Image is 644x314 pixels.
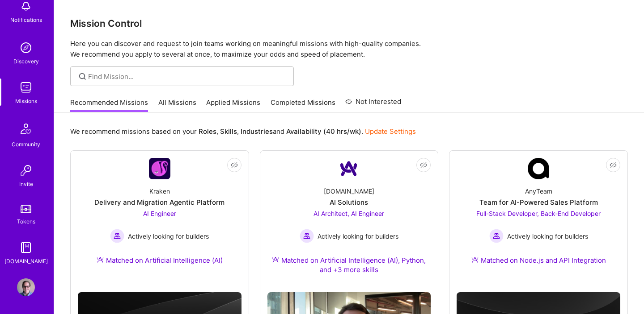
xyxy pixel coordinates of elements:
[97,256,104,263] img: Ateam Purple Icon
[17,78,35,96] img: teamwork
[70,18,628,29] h3: Mission Control
[13,57,39,66] div: Discovery
[324,186,374,196] div: [DOMAIN_NAME]
[457,158,620,276] a: Company LogoAnyTeamTeam for AI-Powered Sales PlatformFull-Stack Developer, Back-End Developer Act...
[300,229,314,243] img: Actively looking for builders
[70,38,628,60] p: Here you can discover and request to join teams working on meaningful missions with high-quality ...
[70,98,148,112] a: Recommended Missions
[476,210,601,217] span: Full-Stack Developer, Back-End Developer
[21,205,31,213] img: tokens
[149,186,170,196] div: Kraken
[19,179,33,189] div: Invite
[507,231,588,241] span: Actively looking for builders
[206,98,260,112] a: Applied Missions
[220,127,237,136] b: Skills
[17,161,35,179] img: Invite
[88,72,287,81] input: Find Mission...
[272,256,279,263] img: Ateam Purple Icon
[479,198,598,207] div: Team for AI-Powered Sales Platform
[78,158,241,276] a: Company LogoKrakenDelivery and Migration Agentic PlatformAI Engineer Actively looking for builder...
[525,186,552,196] div: AnyTeam
[314,210,384,217] span: AI Architect, AI Engineer
[267,256,431,274] div: Matched on Artificial Intelligence (AI), Python, and +3 more skills
[610,161,617,169] i: icon EyeClosed
[420,161,427,169] i: icon EyeClosed
[267,158,431,285] a: Company Logo[DOMAIN_NAME]AI SolutionsAI Architect, AI Engineer Actively looking for buildersActiv...
[471,256,606,265] div: Matched on Node.js and API Integration
[143,210,176,217] span: AI Engineer
[365,127,416,136] a: Update Settings
[17,278,35,296] img: User Avatar
[94,198,225,207] div: Delivery and Migration Agentic Platform
[15,118,37,140] img: Community
[345,96,401,112] a: Not Interested
[110,229,124,243] img: Actively looking for builders
[330,198,368,207] div: AI Solutions
[149,158,170,179] img: Company Logo
[15,278,37,296] a: User Avatar
[17,39,35,57] img: discovery
[241,127,273,136] b: Industries
[199,127,216,136] b: Roles
[10,15,42,25] div: Notifications
[489,229,504,243] img: Actively looking for builders
[286,127,361,136] b: Availability (40 hrs/wk)
[4,256,48,266] div: [DOMAIN_NAME]
[17,217,35,226] div: Tokens
[318,231,398,241] span: Actively looking for builders
[77,71,88,82] i: icon SearchGrey
[15,96,37,106] div: Missions
[128,231,209,241] span: Actively looking for builders
[338,158,360,179] img: Company Logo
[528,158,549,179] img: Company Logo
[70,127,416,136] p: We recommend missions based on your , , and .
[158,98,196,112] a: All Missions
[231,161,238,169] i: icon EyeClosed
[12,140,40,149] div: Community
[471,256,479,263] img: Ateam Purple Icon
[271,98,335,112] a: Completed Missions
[97,256,223,265] div: Matched on Artificial Intelligence (AI)
[17,239,35,256] img: guide book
